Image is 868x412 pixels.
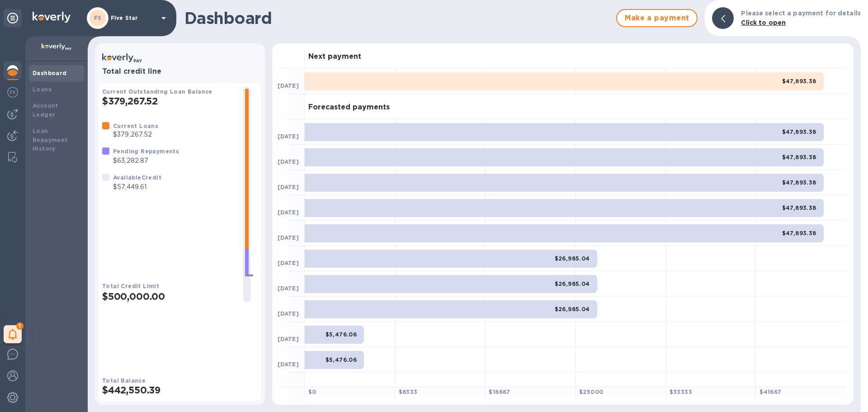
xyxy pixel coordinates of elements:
[555,306,590,313] b: $26,985.04
[102,377,146,384] b: Total Balance
[278,336,299,342] b: [DATE]
[33,70,67,76] b: Dashboard
[759,388,781,395] b: $ 41667
[489,388,510,395] b: $ 16667
[325,356,357,363] b: $5,476.06
[113,130,158,139] p: $379,267.52
[579,388,603,395] b: $ 25000
[111,15,156,21] p: Five Star
[102,283,159,289] b: Total Credit Limit
[782,230,816,237] b: $47,893.38
[741,9,861,17] b: Please select a payment for details
[278,209,299,216] b: [DATE]
[308,103,390,112] h3: Forecasted payments
[94,14,102,21] b: FS
[278,184,299,190] b: [DATE]
[555,280,590,287] b: $26,985.04
[278,82,299,89] b: [DATE]
[33,86,52,93] b: Loans
[782,128,816,135] b: $47,893.38
[782,179,816,186] b: $47,893.38
[782,204,816,211] b: $47,893.38
[399,388,418,395] b: $ 8333
[278,133,299,140] b: [DATE]
[184,9,612,28] h1: Dashboard
[113,182,161,192] p: $57,449.61
[278,361,299,368] b: [DATE]
[113,148,179,155] b: Pending Repayments
[308,388,316,395] b: $ 0
[102,291,236,302] h2: $500,000.00
[33,128,68,152] b: Loan Repayment History
[782,154,816,161] b: $47,893.38
[33,102,58,118] b: Account Ledger
[102,67,258,76] h3: Total credit line
[278,310,299,317] b: [DATE]
[102,88,212,95] b: Current Outstanding Loan Balance
[616,9,698,27] button: Make a payment
[624,13,689,24] span: Make a payment
[33,12,71,23] img: Logo
[113,123,158,129] b: Current Loans
[308,52,361,61] h3: Next payment
[4,9,22,27] div: Unpin categories
[113,174,161,181] b: Available Credit
[741,19,786,26] b: Click to open
[278,234,299,241] b: [DATE]
[325,331,357,338] b: $5,476.06
[278,158,299,165] b: [DATE]
[102,95,236,107] h2: $379,267.52
[102,384,258,396] h2: $442,550.39
[278,260,299,266] b: [DATE]
[7,87,18,98] img: Foreign exchange
[782,78,816,85] b: $47,893.38
[16,322,24,330] span: 1
[113,156,179,166] p: $63,282.87
[278,285,299,292] b: [DATE]
[555,255,590,262] b: $26,985.04
[670,388,692,395] b: $ 33333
